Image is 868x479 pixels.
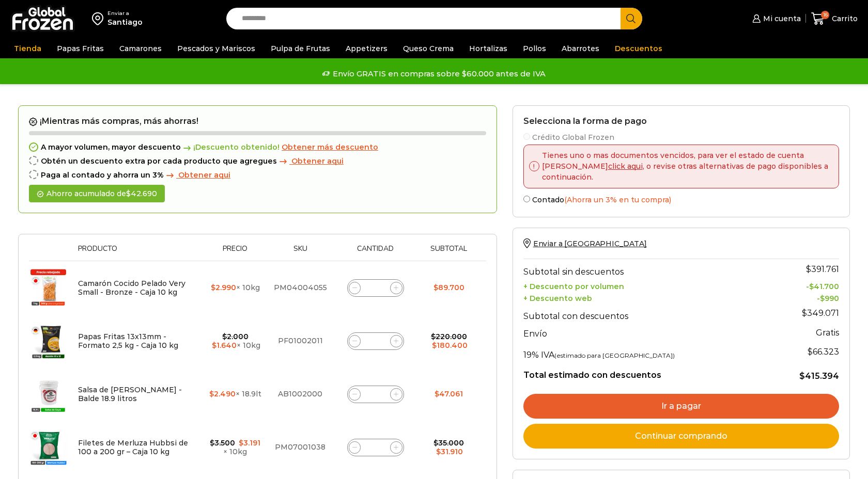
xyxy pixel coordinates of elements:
bdi: 1.640 [212,341,237,350]
a: Obtener aqui [277,157,344,166]
a: Tienda [9,39,47,58]
th: + Descuento web [523,291,766,303]
a: Obtener más descuento [282,143,378,152]
span: $ [806,264,811,274]
span: $ [222,332,227,341]
a: Queso Crema [398,39,459,58]
bdi: 89.700 [433,283,464,292]
span: $ [799,371,805,381]
td: PM07001038 [267,421,334,474]
bdi: 41.700 [809,282,839,291]
td: - [766,291,839,303]
input: Crédito Global Frozen [523,133,530,140]
a: Abarrotes [556,39,605,58]
th: Subtotal con descuentos [523,303,766,324]
th: Cantidad [334,245,417,261]
th: Total estimado con descuentos [523,362,766,382]
td: × 10kg [204,261,267,315]
div: Santiago [107,17,143,27]
input: Product quantity [368,281,383,295]
div: Obtén un descuento extra por cada producto que agregues [29,157,486,166]
bdi: 180.400 [432,341,468,350]
bdi: 3.500 [210,438,235,448]
div: Ahorro acumulado de [29,185,165,203]
span: Obtener aqui [291,156,344,166]
a: Hortalizas [464,39,513,58]
td: PM04004055 [267,261,334,315]
span: $ [809,282,814,291]
a: Pollos [518,39,551,58]
label: Crédito Global Frozen [523,131,839,142]
bdi: 2.000 [222,332,249,341]
span: $ [431,332,436,341]
th: Subtotal sin descuentos [523,259,766,279]
span: Mi cuenta [761,13,801,24]
button: Search button [621,8,642,29]
bdi: 3.191 [239,438,260,448]
bdi: 2.990 [211,283,236,292]
a: Appetizers [340,39,393,58]
bdi: 47.061 [435,389,463,398]
th: Envío [523,324,766,342]
span: Enviar a [GEOGRAPHIC_DATA] [533,239,647,248]
a: Mi cuenta [750,8,800,29]
bdi: 2.490 [209,389,236,398]
label: Contado [523,194,839,204]
a: Continuar comprando [523,424,839,449]
th: 19% IVA [523,342,766,362]
span: Obtener más descuento [282,142,378,152]
bdi: 349.071 [802,308,839,318]
a: Papas Fritas [52,39,109,58]
span: $ [126,189,131,198]
span: $ [436,447,441,456]
span: $ [210,438,214,448]
span: (Ahorra un 3% en tu compra) [564,195,671,204]
input: Product quantity [368,334,383,348]
span: $ [433,438,438,448]
a: Pulpa de Frutas [266,39,335,58]
span: $ [209,389,214,398]
span: Obtener aqui [178,170,230,180]
span: $ [433,283,438,292]
span: 66.323 [808,347,839,357]
th: Precio [204,245,267,261]
img: address-field-icon.svg [92,10,107,27]
a: Camarón Cocido Pelado Very Small - Bronze - Caja 10 kg [78,279,185,297]
td: × 10kg [204,314,267,368]
bdi: 415.394 [799,371,839,381]
th: + Descuento por volumen [523,279,766,291]
span: $ [239,438,243,448]
small: (estimado para [GEOGRAPHIC_DATA]) [554,352,675,359]
h2: ¡Mientras más compras, más ahorras! [29,116,486,126]
bdi: 42.690 [126,189,157,198]
strong: Gratis [816,328,839,338]
bdi: 35.000 [433,438,464,448]
a: 16 Carrito [811,7,858,31]
span: $ [432,341,437,350]
th: Subtotal [417,245,481,261]
div: Paga al contado y ahorra un 3% [29,171,486,180]
a: Enviar a [GEOGRAPHIC_DATA] [523,239,647,248]
span: $ [211,283,215,292]
bdi: 31.910 [436,447,463,456]
a: Camarones [114,39,167,58]
a: click aqui [608,162,643,171]
span: 16 [821,11,829,19]
div: A mayor volumen, mayor descuento [29,143,486,152]
a: Papas Fritas 13x13mm - Formato 2,5 kg - Caja 10 kg [78,332,178,350]
td: × 10kg [204,421,267,474]
span: $ [435,389,439,398]
a: Descuentos [610,39,668,58]
span: $ [808,347,813,357]
bdi: 990 [820,294,839,303]
td: - [766,279,839,291]
span: ¡Descuento obtenido! [181,143,280,152]
td: AB1002000 [267,368,334,421]
input: Contado(Ahorra un 3% en tu compra) [523,196,530,202]
a: Obtener aqui [164,171,230,180]
th: Producto [73,245,204,261]
a: Pescados y Mariscos [172,39,260,58]
input: Product quantity [368,387,383,402]
a: Filetes de Merluza Hubbsi de 100 a 200 gr – Caja 10 kg [78,438,188,456]
span: $ [802,308,807,318]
